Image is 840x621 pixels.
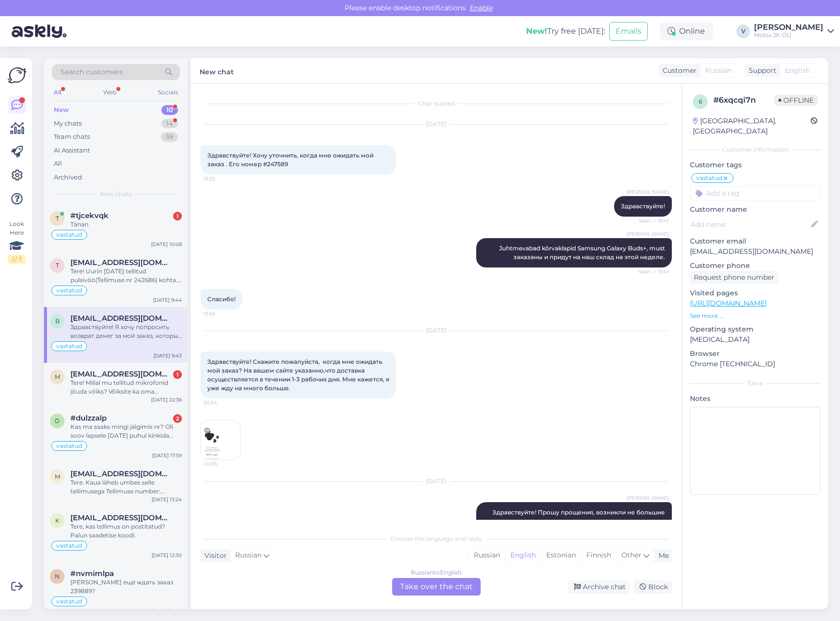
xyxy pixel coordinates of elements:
[774,95,818,106] span: Offline
[54,159,62,169] div: All
[54,146,90,155] div: AI Assistant
[609,22,648,41] button: Emails
[56,262,59,269] span: t
[690,261,820,271] p: Customer phone
[632,217,669,224] span: Seen ✓ 15:41
[469,548,505,563] div: Russian
[690,288,820,298] p: Visited pages
[54,132,90,142] div: Team chats
[55,417,60,424] span: d
[70,513,172,522] span: kairi.rebane1@gmail.com
[153,296,182,304] div: [DATE] 9:44
[621,551,641,559] span: Other
[55,373,60,380] span: m
[754,23,834,39] a: [PERSON_NAME]Mobix JK OÜ
[70,220,182,229] div: Tänan
[690,311,820,320] p: See more ...
[200,326,672,335] div: [DATE]
[200,120,672,129] div: [DATE]
[655,551,669,561] div: Me
[690,394,820,404] p: Notes
[56,232,82,238] span: vastatud
[632,268,669,275] span: Seen ✓ 15:41
[61,67,123,77] span: Search customers
[152,552,182,559] div: [DATE] 12:30
[690,334,820,345] p: [MEDICAL_DATA]
[54,119,82,129] div: My chats
[690,236,820,246] p: Customer email
[56,288,82,293] span: vastatud
[690,186,820,200] input: Add a tag
[54,173,82,182] div: Archived
[690,359,820,369] p: Chrome [TECHNICAL_ID]
[200,534,672,543] div: Choose the language and reply
[151,396,182,403] div: [DATE] 22:36
[203,399,240,406] span: 20:34
[634,580,672,594] div: Block
[736,24,750,38] div: V
[627,230,669,238] span: [PERSON_NAME]
[690,219,809,230] input: Add name
[70,378,182,396] div: Tere! Millal mu tellitud mikrofonid jõuda võiks? Võiksite ka oma kodulehel ära muuta toodete tarn...
[621,202,665,210] span: Здравствуйте!
[690,204,820,215] p: Customer name
[207,152,375,168] span: Здравствуйте! Хочу уточнить, когда мне ожидать мой заказ . Его номер #247589
[392,578,481,596] div: Take over the chat
[690,145,820,154] div: Customer information
[70,469,172,478] span: m2rt18@hot.ee
[200,477,672,486] div: [DATE]
[70,258,172,267] span: timo.truu@mail.ee
[200,551,227,561] div: Visitor
[70,478,182,496] div: Tere. Kaua läheb umbes selle tellimusega Tellimuse number: #250217
[705,66,731,76] span: Russian
[690,160,820,170] p: Customer tags
[207,358,391,392] span: Здравствуйте! Скажите пожалуйста, когда мне ожидать мой заказ? На вашем сайте указанно,что достав...
[70,370,172,378] span: mirjam.talts@hotmail.com
[659,66,697,76] div: Customer
[541,548,581,563] div: Estonian
[100,190,132,199] span: New chats
[485,509,666,542] span: Здравствуйте! Прошу прощения, возникли не большие сложности с товаром и поэтому доставка задержив...
[55,573,60,580] span: n
[152,496,182,503] div: [DATE] 13:24
[411,568,462,577] div: Russian to English
[200,99,672,108] div: Chat started
[173,414,182,423] div: 2
[690,379,820,388] div: Extra
[151,241,182,248] div: [DATE] 10:08
[690,349,820,359] p: Browser
[52,86,63,99] div: All
[690,299,767,308] a: [URL][DOMAIN_NAME]
[627,494,669,502] span: [PERSON_NAME]
[8,220,25,264] div: Look Here
[56,343,82,349] span: vastatud
[70,211,109,220] span: #tjcekvqk
[70,414,107,422] span: #dulzzalp
[754,31,823,39] div: Mobix JK OÜ
[690,324,820,334] p: Operating system
[101,86,118,99] div: Web
[156,86,180,99] div: Socials
[161,105,178,115] div: 10
[161,119,178,129] div: 14
[235,550,262,561] span: Russian
[627,188,669,196] span: [PERSON_NAME]
[505,548,541,563] div: English
[696,175,722,181] span: vastatud
[526,25,605,37] div: Try free [DATE]:
[56,443,82,449] span: vastatud
[56,543,82,549] span: vastatud
[581,548,616,563] div: Finnish
[568,580,630,594] div: Archive chat
[70,522,182,540] div: Tere, kas tellimus on postitatud? Palun saadetise koodi.
[467,3,496,12] span: Enable
[56,599,82,604] span: vastatud
[745,66,776,76] div: Support
[70,323,182,340] div: Здравствуйте! Я хочу попросить возврат денег за мой заказ, который я ожидаю уже 2 недели, вместо ...
[203,175,240,182] span: 15:25
[152,452,182,459] div: [DATE] 17:59
[70,267,182,285] div: Tere! Uurin [DATE] tellitud pulsivöö(Tellimuse nr 242686) kohta. Kas on täpsemat infot kuna pulsi...
[199,64,234,77] label: New chat
[55,517,60,524] span: k
[70,569,114,578] span: #nvmimlpa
